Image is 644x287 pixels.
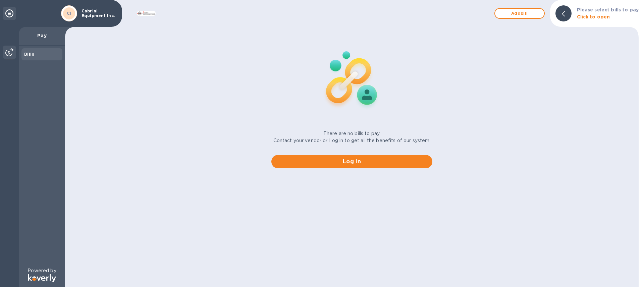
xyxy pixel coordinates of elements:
p: Pay [24,32,60,39]
button: Log in [271,155,432,168]
span: Log in [277,158,427,166]
b: Click to open [577,14,610,19]
button: Addbill [494,8,545,19]
span: Add bill [500,9,539,17]
p: Cabrini Equipment Inc. [82,9,115,18]
b: CI [67,11,71,16]
p: There are no bills to pay. Contact your vendor or Log in to get all the benefits of our system. [273,130,431,144]
p: Powered by [28,267,56,274]
b: Please select bills to pay [577,7,639,12]
b: Bills [24,52,34,57]
img: Logo [28,274,56,282]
